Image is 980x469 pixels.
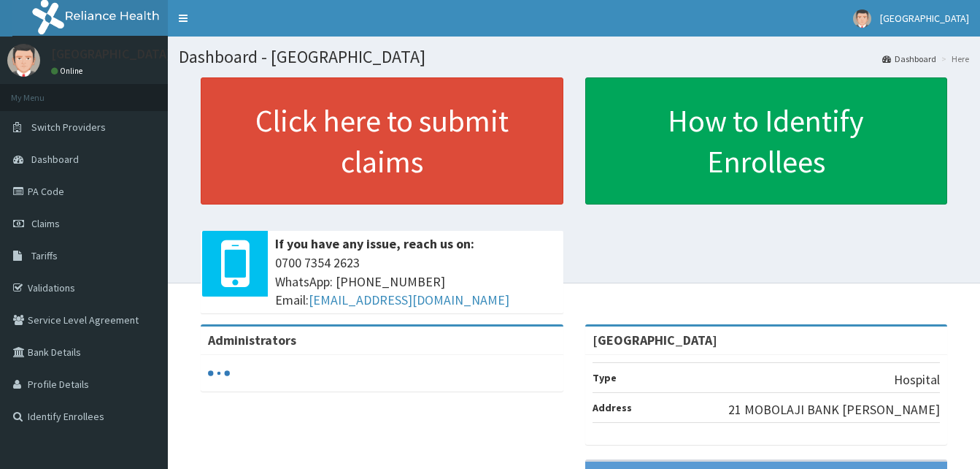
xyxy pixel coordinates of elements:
[179,47,969,66] h1: Dashboard - [GEOGRAPHIC_DATA]
[208,332,296,348] b: Administrators
[31,249,58,262] span: Tariffs
[275,253,556,310] span: 0700 7354 2623 WhatsApp: [PHONE_NUMBER] Email:
[728,400,940,419] p: 21 MOBOLAJI BANK [PERSON_NAME]
[593,371,617,384] b: Type
[882,53,936,65] a: Dashboard
[309,291,509,308] a: [EMAIL_ADDRESS][DOMAIN_NAME]
[853,9,871,28] img: User Image
[7,44,40,77] img: User Image
[585,77,948,205] a: How to Identify Enrollees
[593,401,632,414] b: Address
[31,217,60,230] span: Claims
[51,47,171,61] p: [GEOGRAPHIC_DATA]
[201,77,563,205] a: Click here to submit claims
[894,370,940,389] p: Hospital
[593,332,717,348] strong: [GEOGRAPHIC_DATA]
[31,121,106,134] span: Switch Providers
[51,66,86,76] a: Online
[208,362,230,384] svg: audio-loading
[275,235,474,252] b: If you have any issue, reach us on:
[880,12,969,25] span: [GEOGRAPHIC_DATA]
[938,53,969,65] li: Here
[31,153,79,166] span: Dashboard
